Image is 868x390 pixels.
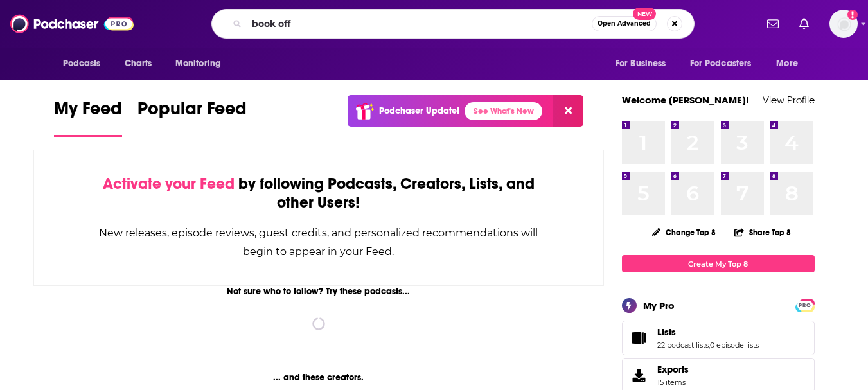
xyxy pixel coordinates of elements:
span: Exports [657,364,689,375]
span: More [776,55,798,73]
button: open menu [682,51,770,76]
div: New releases, episode reviews, guest credits, and personalized recommendations will begin to appe... [98,224,540,261]
a: See What's New [465,102,542,120]
span: , [709,341,710,350]
button: open menu [767,51,814,76]
div: Search podcasts, credits, & more... [211,9,695,39]
button: open menu [54,51,118,76]
svg: Add a profile image [847,10,858,20]
span: Podcasts [63,55,101,73]
a: Welcome [PERSON_NAME]! [622,94,749,106]
button: Show profile menu [829,10,858,38]
span: PRO [797,301,813,310]
a: Popular Feed [137,98,247,137]
a: View Profile [763,94,815,106]
a: Create My Top 8 [622,255,815,272]
span: Exports [626,366,652,384]
a: Lists [626,329,652,347]
a: Show notifications dropdown [762,13,784,35]
button: Open AdvancedNew [592,16,657,31]
a: Charts [116,51,160,76]
button: Share Top 8 [734,220,792,245]
span: 15 items [657,378,689,387]
button: Change Top 8 [644,224,724,240]
div: My Pro [643,299,675,312]
img: User Profile [829,10,858,38]
span: Monitoring [175,55,221,73]
a: 22 podcast lists [657,341,709,350]
span: Lists [657,326,676,338]
span: New [633,8,656,20]
input: Search podcasts, credits, & more... [247,13,592,34]
a: Show notifications dropdown [794,13,814,35]
div: by following Podcasts, Creators, Lists, and other Users! [98,175,540,212]
button: open menu [166,51,238,76]
a: PRO [797,300,813,310]
button: open menu [607,51,682,76]
span: Popular Feed [137,98,247,127]
img: Podchaser - Follow, Share and Rate Podcasts [10,12,134,36]
div: ... and these creators. [33,372,605,383]
p: Podchaser Update! [379,105,459,116]
span: For Business [616,55,666,73]
span: For Podcasters [690,55,752,73]
span: Logged in as hconnor [829,10,858,38]
span: Activate your Feed [103,174,235,193]
span: Open Advanced [598,21,651,27]
span: Charts [125,55,152,73]
a: Lists [657,326,759,338]
span: Lists [622,321,815,355]
a: My Feed [54,98,122,137]
span: My Feed [54,98,122,127]
div: Not sure who to follow? Try these podcasts... [33,286,605,297]
a: 0 episode lists [710,341,759,350]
